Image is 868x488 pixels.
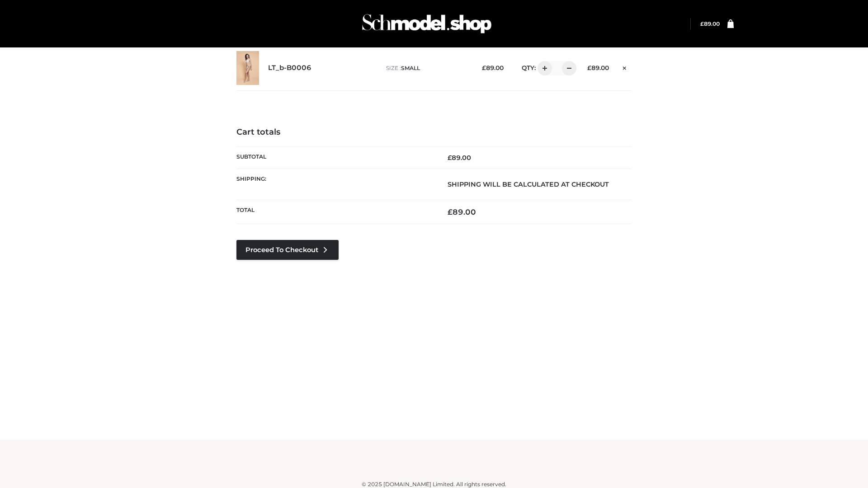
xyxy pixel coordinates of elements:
[448,154,471,162] bdi: 89.00
[268,64,311,72] a: LT_b-B0006
[448,207,476,216] bdi: 89.00
[359,6,495,42] img: Schmodel Admin 964
[700,20,720,27] bdi: 89.00
[513,61,573,75] div: QTY:
[236,51,259,85] img: LT_b-B0006 - SMALL
[482,64,486,71] span: £
[618,61,632,73] a: Remove this item
[587,64,591,71] span: £
[236,127,632,137] h4: Cart totals
[401,65,420,71] span: SMALL
[700,20,720,27] a: £89.00
[236,146,434,169] th: Subtotal
[448,207,453,216] span: £
[448,154,452,162] span: £
[482,64,504,71] bdi: 89.00
[386,64,468,72] p: size :
[448,180,609,188] strong: Shipping will be calculated at checkout
[236,240,339,260] a: Proceed to Checkout
[236,169,434,200] th: Shipping:
[236,200,434,224] th: Total
[700,20,704,27] span: £
[587,64,609,71] bdi: 89.00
